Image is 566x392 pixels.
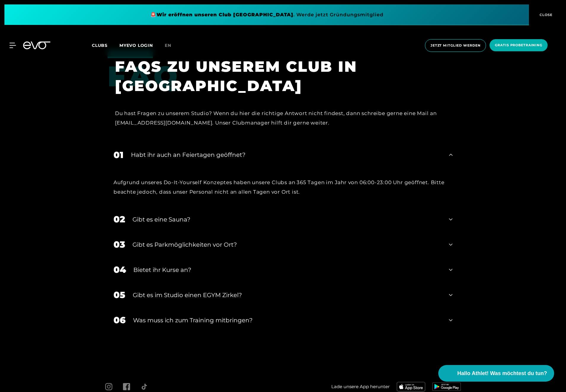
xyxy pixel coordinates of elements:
div: Was muss ich zum Training mitbringen? [133,316,442,325]
button: Hallo Athlet! Was möchtest du tun? [438,365,554,382]
button: CLOSE [529,4,562,25]
span: Hallo Athlet! Was möchtest du tun? [457,369,547,377]
span: Clubs [92,43,108,48]
span: Jetzt Mitglied werden [431,43,480,48]
a: Clubs [92,42,119,48]
div: Gibt es im Studio einen EGYM Zirkel? [133,291,442,299]
div: 03 [113,238,125,251]
img: evofitness app [397,382,425,391]
span: en [165,43,171,48]
div: Aufgrund unseres Do-It-Yourself Konzeptes haben unsere Clubs an 365 Tagen im Jahr von 06:00-23:00... [113,178,453,197]
span: Lade unsere App herunter [331,383,390,390]
span: CLOSE [538,12,553,17]
a: Jetzt Mitglied werden [423,39,488,52]
div: 05 [113,288,125,302]
div: Du hast Fragen zu unserem Studio? Wenn du hier die richtige Antwort nicht findest, dann schreibe ... [115,109,444,128]
span: Gratis Probetraining [495,43,542,48]
a: en [165,42,178,49]
div: Habt ihr auch an Feiertagen geöffnet? [131,150,442,159]
h1: FAQS ZU UNSEREM CLUB IN [GEOGRAPHIC_DATA] [115,57,444,95]
div: Gibt es Parkmöglichkeiten vor Ort? [132,240,442,249]
div: 06 [113,313,126,327]
div: Gibt es eine Sauna? [132,215,442,224]
div: 01 [113,148,124,162]
div: Bietet ihr Kurse an? [133,265,442,274]
img: evofitness app [432,383,461,391]
a: MYEVO LOGIN [119,43,153,48]
div: 02 [113,213,125,226]
a: Gratis Probetraining [488,39,549,52]
div: 04 [113,263,126,276]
